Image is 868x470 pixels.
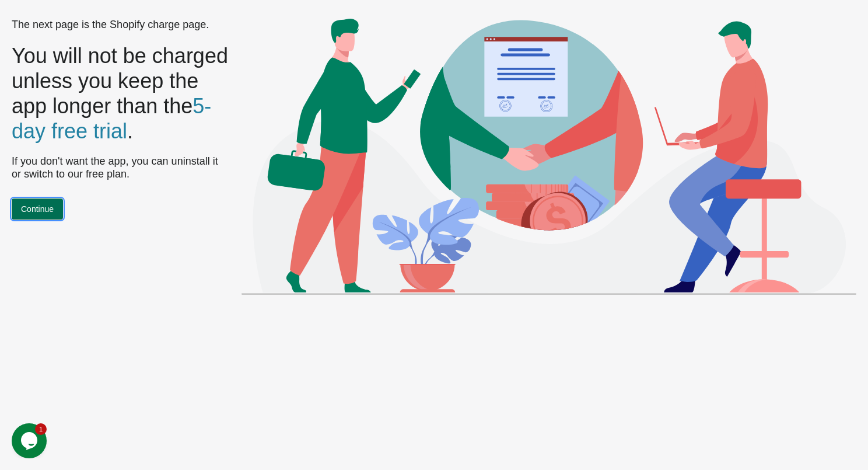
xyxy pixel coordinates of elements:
span: Continue [21,204,54,214]
span: 5-day free trial [12,94,211,143]
p: If you don't want the app, you can uninstall it or switch to our free plan. [12,155,230,180]
p: The next page is the Shopify charge page. [12,19,230,32]
iframe: chat widget [12,423,49,458]
button: Continue [12,199,63,220]
p: You will not be charged unless you keep the app longer than the . [12,43,230,144]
